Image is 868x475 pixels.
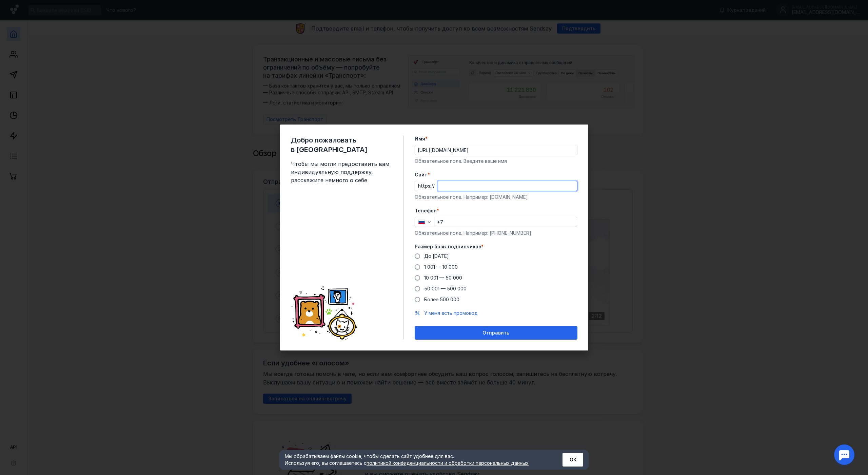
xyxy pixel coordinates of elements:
[424,275,462,281] span: 10 001 — 50 000
[415,243,481,250] span: Размер базы подписчиков
[563,453,583,467] button: ОК
[424,310,478,316] span: У меня есть промокод
[424,264,458,270] span: 1 001 — 10 000
[415,158,577,165] div: Обязательное поле. Введите ваше имя
[482,330,509,336] span: Отправить
[424,286,467,291] span: 50 001 — 500 000
[415,230,577,236] div: Обязательное поле. Например: [PHONE_NUMBER]
[291,135,393,154] span: Добро пожаловать в [GEOGRAPHIC_DATA]
[415,207,437,214] span: Телефон
[415,194,577,201] div: Обязательное поле. Например: [DOMAIN_NAME]
[424,310,478,317] button: У меня есть промокод
[415,171,428,178] span: Cайт
[424,297,459,302] span: Более 500 000
[424,253,449,259] span: До [DATE]
[291,160,393,184] span: Чтобы мы могли предоставить вам индивидуальную поддержку, расскажите немного о себе
[367,460,529,466] a: политикой конфиденциальности и обработки персональных данных
[415,135,425,142] span: Имя
[285,453,546,467] div: Мы обрабатываем файлы cookie, чтобы сделать сайт удобнее для вас. Используя его, вы соглашаетесь c
[415,326,577,340] button: Отправить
